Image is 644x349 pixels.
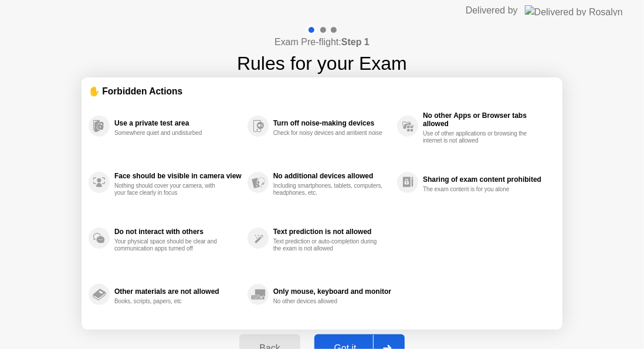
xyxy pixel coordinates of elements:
[423,111,550,128] div: No other Apps or Browser tabs allowed
[273,228,391,236] div: Text prediction is not allowed
[114,298,225,305] div: Books, scripts, papers, etc
[273,130,384,137] div: Check for noisy devices and ambient noise
[273,238,384,252] div: Text prediction or auto-completion during the exam is not allowed
[466,4,518,18] div: Delivered by
[114,130,225,137] div: Somewhere quiet and undisturbed
[525,5,623,16] img: Delivered by Rosalyn
[274,35,370,49] h4: Exam Pre-flight:
[114,119,242,127] div: Use a private test area
[423,175,550,184] div: Sharing of exam content prohibited
[89,84,555,98] div: ✋ Forbidden Actions
[237,49,407,77] h1: Rules for your Exam
[114,287,242,296] div: Other materials are not allowed
[273,119,391,127] div: Turn off noise-making devices
[341,37,370,47] b: Step 1
[114,172,242,180] div: Face should be visible in camera view
[423,186,534,193] div: The exam content is for you alone
[273,172,391,180] div: No additional devices allowed
[273,298,384,305] div: No other devices allowed
[114,182,225,196] div: Nothing should cover your camera, with your face clearly in focus
[114,228,242,236] div: Do not interact with others
[423,130,534,144] div: Use of other applications or browsing the internet is not allowed
[273,182,384,196] div: Including smartphones, tablets, computers, headphones, etc.
[273,287,391,296] div: Only mouse, keyboard and monitor
[114,238,225,252] div: Your physical space should be clear and communication apps turned off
